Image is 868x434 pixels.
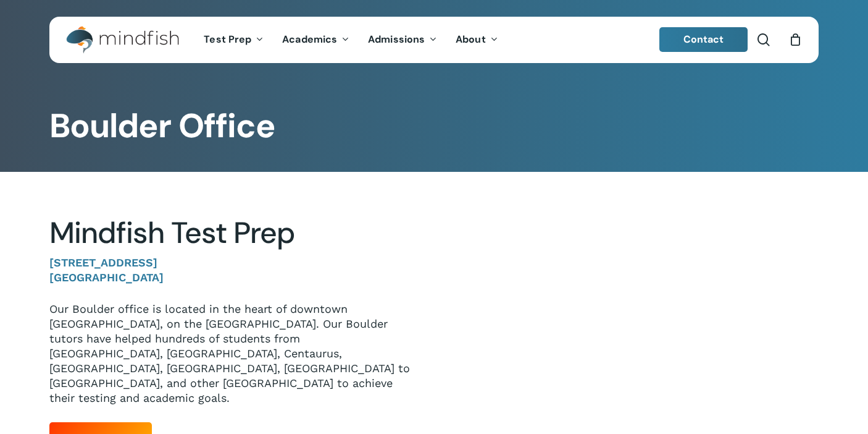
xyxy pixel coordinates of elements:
[359,35,446,45] a: Admissions
[194,17,507,63] nav: Main Menu
[194,35,273,45] a: Test Prep
[49,106,819,146] h1: Boulder Office
[683,33,724,46] span: Contact
[368,33,425,46] span: Admissions
[282,33,337,46] span: Academics
[273,35,359,45] a: Academics
[204,33,251,46] span: Test Prep
[659,27,748,52] a: Contact
[49,271,164,284] strong: [GEOGRAPHIC_DATA]
[456,33,486,46] span: About
[49,302,415,406] p: Our Boulder office is located in the heart of downtown [GEOGRAPHIC_DATA], on the [GEOGRAPHIC_DATA...
[49,256,157,269] strong: [STREET_ADDRESS]
[49,215,415,251] h2: Mindfish Test Prep
[788,33,802,46] a: Cart
[446,35,507,45] a: About
[49,17,819,63] header: Main Menu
